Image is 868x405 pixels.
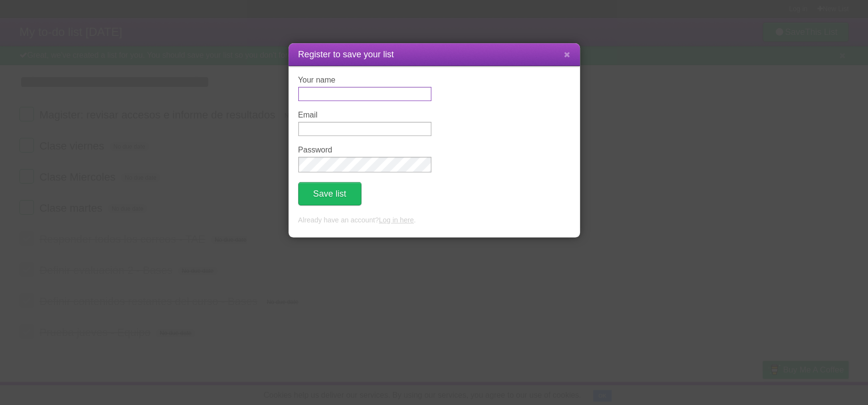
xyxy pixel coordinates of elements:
[298,215,570,226] p: Already have an account? .
[298,146,431,154] label: Password
[298,76,431,84] label: Your name
[298,182,361,205] button: Save list
[298,111,431,119] label: Email
[379,216,414,224] a: Log in here
[298,48,570,61] h1: Register to save your list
